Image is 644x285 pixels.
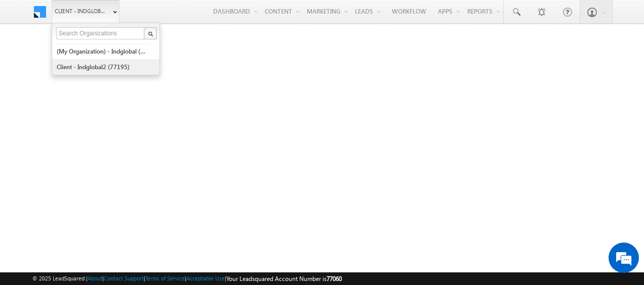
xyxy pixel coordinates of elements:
div: Chat with us now [53,53,170,66]
div: Minimize live chat window [166,5,190,29]
a: Client - indglobal2 (77195) [56,59,149,75]
a: About [88,275,102,281]
a: (My Organization) - indglobal (48060) [56,43,149,59]
em: Start Chat [138,218,184,232]
input: Search Organizations [56,27,145,39]
a: Acceptable Use [186,275,225,281]
img: d_60004797649_company_0_60004797649 [17,53,43,66]
span: Client - indglobal1 (77060) [55,6,108,16]
span: Your Leadsquared Account Number is [226,275,342,282]
img: Search [148,31,153,36]
span: 77060 [327,275,342,282]
a: Contact Support [104,275,144,281]
span: © 2025 LeadSquared | | | | | [32,274,342,283]
a: Terms of Service [145,275,185,281]
textarea: Type your message and hit 'Enter' [13,93,185,210]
